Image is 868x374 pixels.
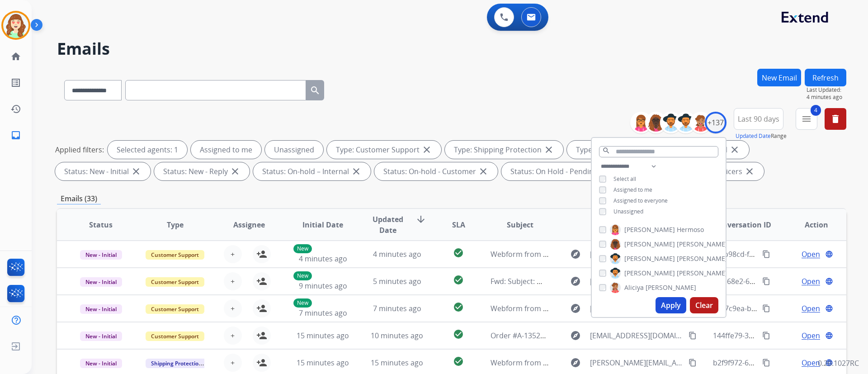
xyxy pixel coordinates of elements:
[491,303,751,313] span: Webform from [PERSON_NAME][EMAIL_ADDRESS][DOMAIN_NAME] on [DATE]
[501,162,639,180] div: Status: On Hold - Pending Parts
[738,117,779,121] span: Last 90 days
[297,358,349,368] span: 15 minutes ago
[191,141,261,159] div: Assigned to me
[256,357,267,368] mat-icon: person_add
[231,276,235,287] span: +
[590,276,683,287] span: [EMAIL_ADDRESS][DOMAIN_NAME]
[762,359,770,367] mat-icon: content_copy
[689,331,697,340] mat-icon: content_copy
[802,357,820,368] span: Open
[802,276,820,287] span: Open
[613,197,668,204] span: Assigned to everyone
[80,359,122,368] span: New - Initial
[570,357,581,368] mat-icon: explore
[80,250,122,260] span: New - Initial
[146,277,204,287] span: Customer Support
[624,240,675,249] span: [PERSON_NAME]
[421,144,432,155] mat-icon: close
[80,331,122,341] span: New - Initial
[256,303,267,314] mat-icon: person_add
[167,219,184,230] span: Type
[230,166,241,177] mat-icon: close
[224,299,242,317] button: +
[491,358,751,368] span: Webform from [PERSON_NAME][EMAIL_ADDRESS][DOMAIN_NAME] on [DATE]
[373,276,421,286] span: 5 minutes ago
[131,166,142,177] mat-icon: close
[677,254,727,263] span: [PERSON_NAME]
[253,162,371,180] div: Status: On-hold – Internal
[656,297,686,313] button: Apply
[55,162,151,180] div: Status: New - Initial
[677,225,704,234] span: Hermoso
[146,304,204,314] span: Customer Support
[10,130,21,141] mat-icon: inbox
[368,214,409,236] span: Updated Date
[613,175,636,183] span: Select all
[801,114,812,124] mat-icon: menu
[231,249,235,260] span: +
[590,357,683,368] span: [PERSON_NAME][EMAIL_ADDRESS][DOMAIN_NAME]
[762,331,770,340] mat-icon: content_copy
[299,281,347,291] span: 9 minutes ago
[445,141,563,159] div: Type: Shipping Protection
[491,331,557,341] span: Order #A-13527408
[146,250,204,260] span: Customer Support
[602,147,610,155] mat-icon: search
[453,302,464,312] mat-icon: check_circle
[154,162,250,180] div: Status: New - Reply
[10,51,21,62] mat-icon: home
[762,277,770,285] mat-icon: content_copy
[613,186,652,194] span: Assigned to me
[570,330,581,341] mat-icon: explore
[256,276,267,287] mat-icon: person_add
[689,359,697,367] mat-icon: content_copy
[373,249,421,259] span: 4 minutes ago
[491,249,695,259] span: Webform from [EMAIL_ADDRESS][DOMAIN_NAME] on [DATE]
[590,330,683,341] span: [EMAIL_ADDRESS][DOMAIN_NAME]
[293,298,312,308] p: New
[351,166,362,177] mat-icon: close
[491,276,785,286] span: Fwd: Subject: 🌸 Hope You Had a Wonderful Weekend – Checking In on Extend Update!
[805,69,846,86] button: Refresh
[690,297,718,313] button: Clear
[543,144,554,155] mat-icon: close
[302,219,343,230] span: Initial Date
[825,277,833,285] mat-icon: language
[713,358,847,368] span: b2f9f972-6c21-425b-8cf0-08a60c70924d
[590,303,683,314] span: [PERSON_NAME][EMAIL_ADDRESS][DOMAIN_NAME]
[231,357,235,368] span: +
[224,327,242,345] button: +
[713,331,850,341] span: 144ffe79-3bb2-4b91-aa8d-8f2bb37b5493
[624,225,675,234] span: [PERSON_NAME]
[10,77,21,88] mat-icon: list_alt
[677,240,727,249] span: [PERSON_NAME]
[371,358,423,368] span: 15 minutes ago
[10,104,21,114] mat-icon: history
[757,69,801,86] button: New Email
[3,13,28,38] img: avatar
[233,219,265,230] span: Assignee
[299,308,347,318] span: 7 minutes ago
[256,330,267,341] mat-icon: person_add
[677,269,727,278] span: [PERSON_NAME]
[624,283,644,292] span: Aliciya
[415,214,426,225] mat-icon: arrow_downward
[57,193,101,204] p: Emails (33)
[736,133,771,140] button: Updated Date
[744,166,755,177] mat-icon: close
[256,249,267,260] mat-icon: person_add
[265,141,323,159] div: Unassigned
[830,114,841,124] mat-icon: delete
[624,254,675,263] span: [PERSON_NAME]
[825,331,833,340] mat-icon: language
[224,272,242,290] button: +
[453,356,464,367] mat-icon: check_circle
[293,244,312,253] p: New
[590,249,683,260] span: [EMAIL_ADDRESS][DOMAIN_NAME]
[646,283,696,292] span: [PERSON_NAME]
[297,331,349,341] span: 15 minutes ago
[613,208,643,215] span: Unassigned
[807,86,846,94] span: Last Updated:
[57,40,846,58] h2: Emails
[802,249,820,260] span: Open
